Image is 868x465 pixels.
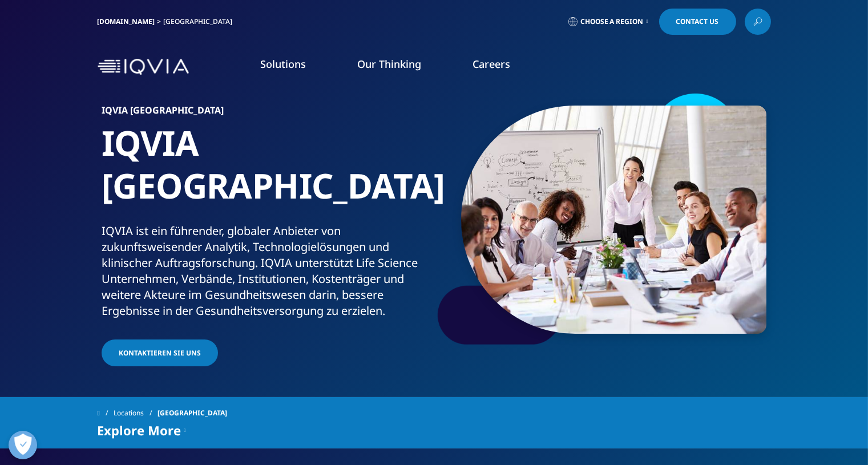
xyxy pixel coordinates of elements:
div: IQVIA ist ein führender, globaler Anbieter von zukunftsweisender Analytik, Technologielösungen un... [102,223,430,319]
button: Open Preferences [9,431,37,459]
a: Our Thinking [357,57,421,71]
h1: IQVIA [GEOGRAPHIC_DATA] [102,122,430,223]
nav: Primary [193,40,771,94]
span: Explore More [98,423,181,437]
img: 877_businesswoman-leading-meeting.jpg [461,106,766,334]
a: Careers [473,57,510,71]
span: Kontaktieren Sie uns [119,348,201,358]
span: Choose a Region [580,17,644,26]
a: Kontaktieren Sie uns [102,339,218,366]
div: [GEOGRAPHIC_DATA] [164,17,237,26]
span: Contact Us [676,18,719,25]
span: [GEOGRAPHIC_DATA] [158,403,227,423]
a: Locations [114,403,158,423]
a: Contact Us [659,9,736,35]
a: [DOMAIN_NAME] [98,17,155,26]
a: Solutions [260,57,306,71]
h6: IQVIA [GEOGRAPHIC_DATA] [102,106,430,122]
